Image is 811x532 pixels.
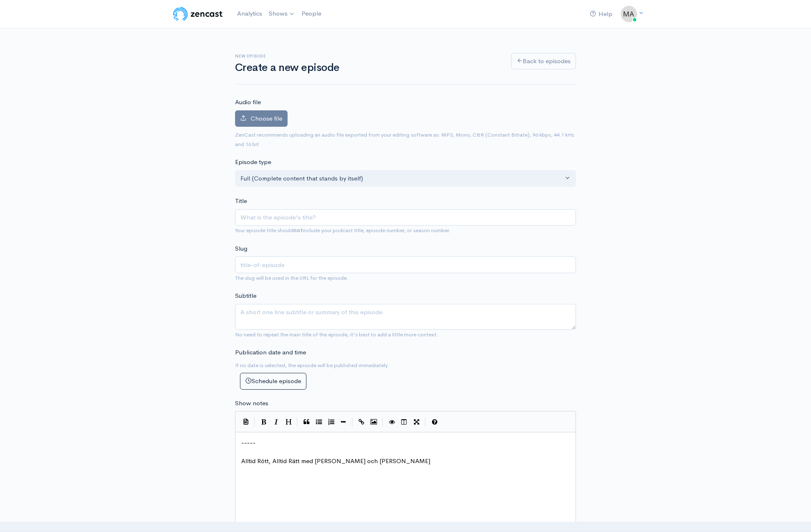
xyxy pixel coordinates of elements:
label: Title [235,196,247,206]
label: Show notes [235,399,268,408]
a: Back to episodes [511,53,576,70]
span: Choose file [251,114,282,122]
label: Publication date and time [235,348,306,357]
h1: Create a new episode [235,62,501,74]
label: Slug [235,244,247,253]
label: Episode type [235,158,271,167]
button: Toggle Side by Side [398,416,410,428]
iframe: gist-messenger-bubble-iframe [783,504,803,524]
small: Your episode title should include your podcast title, episode number, or season number. [235,227,451,234]
label: Subtitle [235,291,256,301]
i: | [425,418,426,427]
button: Italic [270,416,282,428]
small: The slug will be used in the URL for the episode. [235,274,348,281]
button: Create Link [355,416,368,428]
small: No need to repeat the main title of the episode, it's best to add a little more context. [235,331,438,338]
button: Toggle Preview [386,416,398,428]
i: | [297,418,298,427]
a: Shows [265,5,298,23]
small: ZenCast recommends uploading an audio file exported from your editing software as: MP3, Mono, CBR... [235,131,574,148]
span: ----- [241,438,256,446]
button: Toggle Fullscreen [410,416,423,428]
button: Insert Show Notes Template [240,415,252,427]
button: Insert Image [368,416,380,428]
i: | [382,418,383,427]
button: Numbered List [325,416,337,428]
i: | [352,418,353,427]
h6: New episode [235,54,501,58]
button: Quote [300,416,313,428]
button: Bold [258,416,270,428]
button: Generic List [313,416,325,428]
button: Schedule episode [240,373,306,390]
strong: not [293,227,303,234]
span: Alltid Rött, Alltid Rätt med [PERSON_NAME] och [PERSON_NAME] [241,457,430,465]
div: Full (Complete content that stands by itself) [240,174,563,183]
button: Insert Horizontal Line [337,416,350,428]
a: People [298,5,324,23]
a: Help [587,5,616,23]
img: ZenCast Logo [172,6,224,22]
input: title-of-episode [235,256,576,273]
img: ... [621,6,637,22]
button: Markdown Guide [428,416,441,428]
input: What is the episode's title? [235,209,576,226]
a: Analytics [234,5,265,23]
small: If no date is selected, the episode will be published immediately. [235,362,389,369]
button: Heading [282,416,295,428]
label: Audio file [235,98,261,107]
i: | [254,418,255,427]
button: Full (Complete content that stands by itself) [235,170,576,187]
